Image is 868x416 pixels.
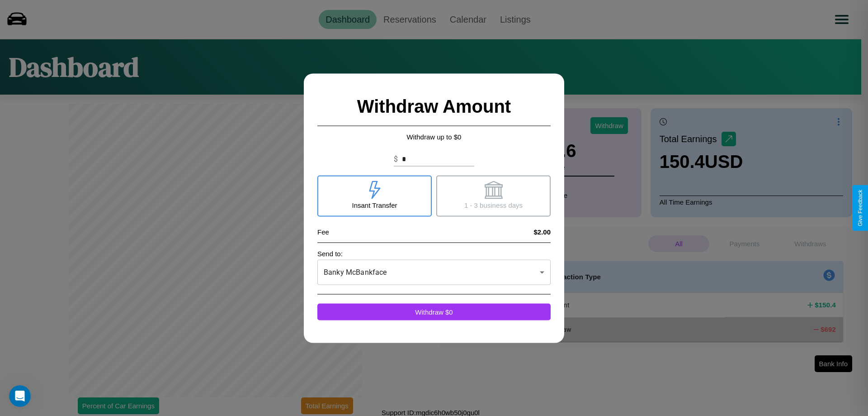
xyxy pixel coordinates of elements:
[317,130,551,143] p: Withdraw up to $ 0
[857,190,863,226] div: Give Feedback
[317,247,551,259] p: Send to:
[533,228,551,235] h4: $2.00
[464,199,523,211] p: 1 - 3 business days
[317,225,329,238] p: Fee
[352,199,397,211] p: Insant Transfer
[317,259,551,285] div: Banky McBankface
[394,153,398,164] p: $
[317,87,551,126] h2: Withdraw Amount
[9,385,31,407] iframe: Intercom live chat
[317,303,551,320] button: Withdraw $0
